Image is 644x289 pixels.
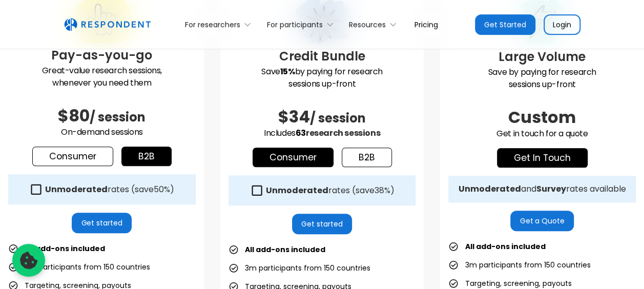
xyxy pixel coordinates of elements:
[32,147,113,166] a: Consumer
[375,184,390,196] span: 38%
[267,19,323,30] div: For participants
[8,126,196,138] p: On-demand sessions
[459,183,521,195] strong: Unmoderated
[253,148,334,167] a: Consumer
[64,18,151,31] a: home
[310,110,366,127] span: / session
[121,147,172,166] a: b2b
[185,19,240,30] div: For researchers
[58,104,90,127] span: $80
[292,214,352,234] a: Get started
[228,47,416,66] h3: Credit Bundle
[510,211,574,231] a: Get a Quote
[465,241,545,252] strong: All add-ons included
[406,12,446,36] a: Pricing
[306,127,380,139] span: research sessions
[342,148,392,167] a: b2b
[45,183,108,195] strong: Unmoderated
[278,105,310,128] span: $34
[448,66,636,91] p: Save by paying for research sessions up-front
[8,65,196,89] p: Great-value research sessions, whenever you need them
[448,258,590,272] li: 3m participants from 150 countries
[508,106,576,129] span: Custom
[72,213,132,233] a: Get started
[497,148,588,168] a: get in touch
[544,14,580,35] a: Login
[45,184,174,195] div: rates (save )
[8,46,196,65] h3: Pay-as-you-go
[296,127,306,139] span: 63
[228,66,416,90] p: Save by paying for research sessions up-front
[228,127,416,139] p: Includes
[280,66,295,77] strong: 15%
[8,260,150,274] li: 3m participants from 150 countries
[64,18,151,31] img: Untitled UI logotext
[228,261,370,275] li: 3m participants from 150 countries
[25,243,105,254] strong: All add-ons included
[349,19,386,30] div: Resources
[90,109,146,126] span: / session
[536,183,566,195] strong: Survey
[343,12,406,36] div: Resources
[154,183,170,195] span: 50%
[448,48,636,66] h3: Large Volume
[261,12,343,36] div: For participants
[266,184,328,196] strong: Unmoderated
[448,128,636,140] p: Get in touch for a quote
[475,14,535,35] a: Get Started
[179,12,261,36] div: For researchers
[266,185,394,196] div: rates (save )
[459,184,626,194] div: and rates available
[245,244,325,255] strong: All add-ons included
